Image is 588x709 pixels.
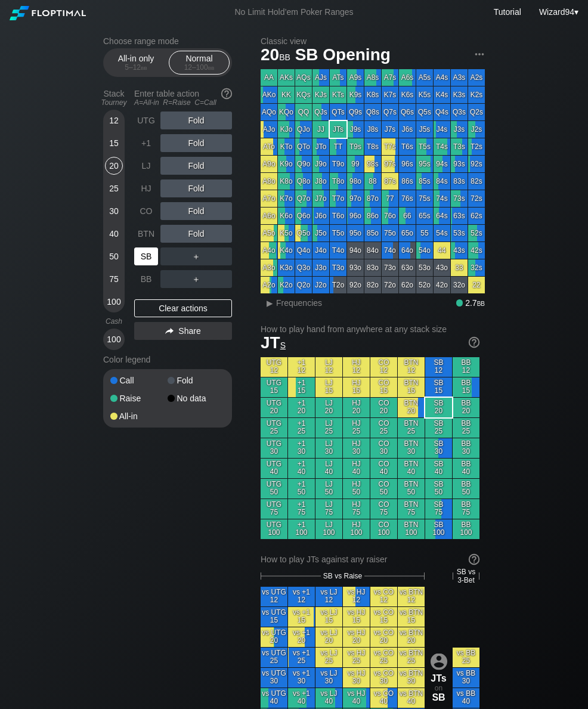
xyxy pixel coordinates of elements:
[364,138,381,155] div: T8s
[261,259,277,276] div: A3o
[416,86,433,103] div: K5s
[364,277,381,293] div: 82o
[370,418,397,438] div: CO 25
[315,377,342,397] div: LJ 15
[494,7,521,17] a: Tutorial
[105,330,123,348] div: 100
[168,394,225,403] div: No data
[295,156,312,172] div: Q9o
[453,377,479,397] div: BB 15
[364,208,381,224] div: 86o
[398,377,425,397] div: BTN 15
[434,104,450,120] div: Q4s
[315,418,342,438] div: LJ 25
[399,208,416,224] div: 66
[399,156,416,172] div: 96s
[330,69,346,86] div: ATs
[416,156,433,172] div: 95s
[160,270,232,288] div: ＋
[312,277,329,293] div: J2o
[453,438,479,458] div: BB 30
[382,121,398,138] div: J7s
[330,104,346,120] div: QTs
[295,225,312,242] div: Q5o
[330,173,346,190] div: T8o
[453,459,479,478] div: BB 40
[261,156,277,172] div: A9o
[451,86,468,103] div: K3s
[434,69,450,86] div: A4s
[451,225,468,242] div: 53s
[134,98,232,107] div: A=All-in R=Raise C=Call
[261,242,277,259] div: A4o
[399,104,416,120] div: Q6s
[434,208,450,224] div: 64s
[431,653,447,670] img: icon-avatar.b40e07d9.svg
[347,277,364,293] div: 92o
[453,479,479,499] div: BB 50
[261,138,277,155] div: ATo
[468,553,481,566] img: help.32db89a4.svg
[425,499,452,519] div: SB 75
[425,479,452,499] div: SB 50
[261,121,277,138] div: AJo
[451,121,468,138] div: J3s
[312,104,329,120] div: QJs
[434,138,450,155] div: T4s
[453,398,479,417] div: BB 20
[536,5,580,18] div: ▾
[399,259,416,276] div: 63o
[364,69,381,86] div: A8s
[451,190,468,207] div: 73s
[98,317,129,326] div: Cash
[315,438,342,458] div: LJ 30
[261,377,287,397] div: UTG 15
[278,242,295,259] div: K4o
[434,225,450,242] div: 54s
[416,277,433,293] div: 52o
[347,86,364,103] div: K9s
[398,499,425,519] div: BTN 75
[293,46,392,66] span: SB Opening
[399,242,416,259] div: 64o
[382,225,398,242] div: 75o
[312,242,329,259] div: J4o
[278,277,295,293] div: K2o
[105,225,123,243] div: 40
[343,479,370,499] div: HJ 50
[330,259,346,276] div: T3o
[110,394,168,403] div: Raise
[288,357,315,377] div: +1 12
[315,479,342,499] div: LJ 50
[105,157,123,175] div: 20
[451,208,468,224] div: 63s
[295,242,312,259] div: Q4o
[105,293,123,311] div: 100
[105,179,123,197] div: 25
[399,121,416,138] div: J6s
[312,138,329,155] div: JTo
[288,418,315,438] div: +1 25
[261,104,277,120] div: AQo
[110,376,168,385] div: Call
[288,398,315,417] div: +1 20
[456,298,485,308] div: 2.7
[468,104,485,120] div: Q2s
[399,86,416,103] div: K6s
[216,7,371,20] div: No Limit Hold’em Poker Ranges
[468,225,485,242] div: 52s
[425,398,452,417] div: SB 20
[141,63,147,72] span: bb
[261,173,277,190] div: A8o
[280,338,286,351] span: s
[278,225,295,242] div: K5o
[416,259,433,276] div: 53o
[382,173,398,190] div: 87s
[134,270,158,288] div: BB
[295,104,312,120] div: QQ
[399,225,416,242] div: 65o
[288,438,315,458] div: +1 30
[160,179,232,197] div: Fold
[370,398,397,417] div: CO 20
[343,438,370,458] div: HJ 30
